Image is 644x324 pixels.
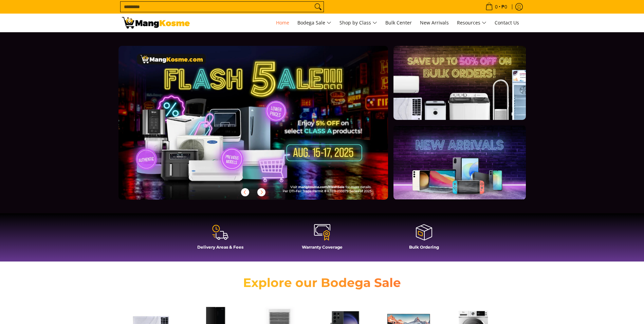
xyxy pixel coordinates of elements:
span: Resources [457,19,486,27]
a: Bodega Sale [294,14,335,32]
span: Bulk Center [385,19,412,26]
a: More [118,46,410,211]
a: Home [273,14,293,32]
span: Home [276,19,289,26]
a: New Arrivals [417,14,452,32]
a: Bulk Center [382,14,415,32]
span: 0 [494,4,499,9]
h4: Delivery Areas & Fees [173,245,268,250]
nav: Main Menu [197,14,522,32]
a: Warranty Coverage [275,223,370,255]
h4: Warranty Coverage [275,245,370,250]
a: Resources [454,14,490,32]
a: Shop by Class [336,14,381,32]
a: Delivery Areas & Fees [173,223,268,255]
span: ₱0 [500,4,508,9]
button: Next [254,185,269,200]
img: Mang Kosme: Your Home Appliances Warehouse Sale Partner! [122,17,190,29]
a: Contact Us [491,14,522,32]
h2: Explore our Bodega Sale [224,275,421,290]
button: Search [313,2,324,12]
h4: Bulk Ordering [376,245,472,250]
span: Bodega Sale [297,19,331,27]
button: Previous [238,185,253,200]
span: Contact Us [495,19,519,26]
span: New Arrivals [420,19,449,26]
a: Bulk Ordering [376,223,472,255]
span: • [483,3,509,11]
span: Shop by Class [339,19,377,27]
